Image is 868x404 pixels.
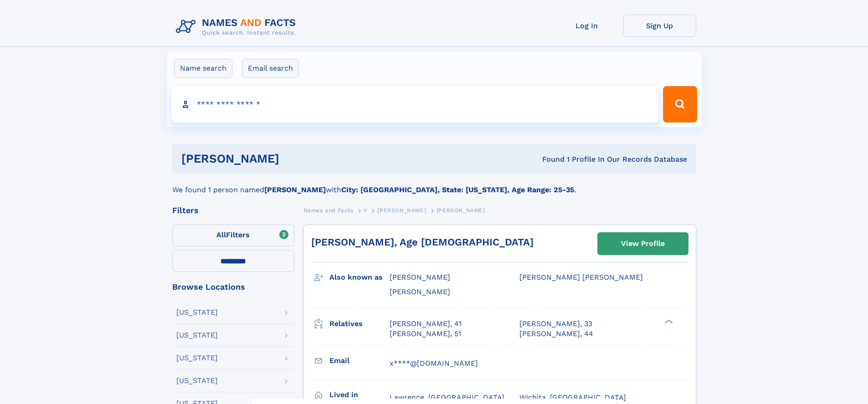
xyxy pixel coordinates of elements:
input: search input [171,86,659,123]
a: [PERSON_NAME], 33 [519,319,592,329]
a: Sign Up [623,15,696,37]
span: [PERSON_NAME] [390,287,450,296]
div: [US_STATE] [176,309,218,316]
h3: Relatives [329,316,390,332]
h3: Email [329,353,390,368]
span: [PERSON_NAME] [390,273,450,281]
label: Email search [242,59,299,78]
a: [PERSON_NAME], 51 [390,329,461,339]
img: Logo Names and Facts [172,15,303,39]
a: [PERSON_NAME], 41 [390,319,462,329]
a: Names and Facts [303,205,354,216]
a: [PERSON_NAME], Age [DEMOGRAPHIC_DATA] [311,236,534,248]
div: Found 1 Profile In Our Records Database [411,154,687,164]
span: [PERSON_NAME] [PERSON_NAME] [519,273,643,281]
button: Search Button [663,86,697,123]
span: [PERSON_NAME] [377,207,426,214]
div: Browse Locations [172,283,294,291]
b: City: [GEOGRAPHIC_DATA], State: [US_STATE], Age Range: 25-35 [341,185,574,194]
div: View Profile [621,233,665,254]
span: All [216,230,226,239]
a: [PERSON_NAME], 44 [519,329,593,339]
a: Log In [550,15,623,37]
h3: Also known as [329,270,390,285]
div: We found 1 person named with . [172,174,696,195]
h3: Lived in [329,387,390,403]
a: View Profile [598,233,688,255]
div: [US_STATE] [176,332,218,339]
label: Filters [172,225,294,246]
span: Lawrence, [GEOGRAPHIC_DATA] [390,393,504,402]
a: [PERSON_NAME] [377,205,426,216]
div: Filters [172,206,294,215]
a: Y [364,205,367,216]
span: Y [364,207,367,214]
label: Name search [174,59,232,78]
div: ❯ [663,318,673,324]
div: [US_STATE] [176,354,218,362]
span: [PERSON_NAME] [437,207,485,214]
h1: [PERSON_NAME] [181,153,411,164]
span: Wichita, [GEOGRAPHIC_DATA] [519,393,626,402]
b: [PERSON_NAME] [264,185,326,194]
div: [US_STATE] [176,377,218,384]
